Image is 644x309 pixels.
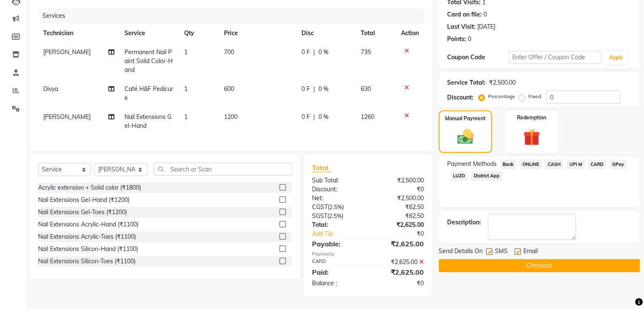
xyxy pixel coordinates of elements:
[447,78,486,87] div: Service Total:
[318,85,329,94] span: 0 %
[306,267,368,277] div: Paid:
[368,267,430,277] div: ₹2,625.00
[447,218,481,227] div: Description:
[224,48,234,56] span: 700
[489,78,516,87] div: ₹2,500.00
[447,160,497,168] span: Payment Methods
[306,221,368,229] div: Total:
[471,171,502,181] span: District App
[306,212,368,221] div: ( )
[368,239,430,249] div: ₹2,625.00
[43,48,91,56] span: [PERSON_NAME]
[567,160,585,169] span: UPI M
[306,185,368,194] div: Discount:
[313,113,315,121] span: |
[610,160,627,169] span: GPay
[38,232,136,241] div: Nail Extensions Acrylic-Toes (₹1100)
[396,24,424,43] th: Action
[368,185,430,194] div: ₹0
[313,85,315,94] span: |
[296,24,356,43] th: Disc
[39,8,430,24] div: Services
[38,208,127,217] div: Nail Extensions Gel-Toes (₹1200)
[523,247,538,257] span: Email
[43,113,91,121] span: [PERSON_NAME]
[124,85,173,102] span: Café H&F Pedicure
[306,203,368,212] div: ( )
[38,257,135,266] div: Nail Extensions Silicon-Toes (₹1100)
[368,258,430,267] div: ₹2,625.00
[179,24,219,43] th: Qty
[368,212,430,221] div: ₹62.50
[306,239,368,249] div: Payable:
[368,203,430,212] div: ₹62.50
[219,24,296,43] th: Price
[439,247,483,257] span: Send Details On
[447,53,509,62] div: Coupon Code
[447,35,466,44] div: Points:
[124,113,171,130] span: Nail Extensions Gel-Hand
[38,24,119,43] th: Technician
[306,279,368,288] div: Balance :
[518,127,545,148] img: _gift.svg
[306,258,368,267] div: CARD
[318,48,329,57] span: 0 %
[301,85,310,94] span: 0 F
[447,22,475,31] div: Last Visit:
[368,176,430,185] div: ₹2,500.00
[43,85,58,93] span: Divya
[452,127,478,146] img: _cash.svg
[38,245,138,254] div: Nail Extensions Silicon-Hand (₹1100)
[184,113,188,121] span: 1
[306,229,378,238] a: Add Tip
[312,251,424,258] div: Payments
[520,160,542,169] span: ONLINE
[124,48,173,74] span: Permanent Nail Paint Solid Color-Hand
[368,279,430,288] div: ₹0
[451,171,468,181] span: LUZO
[361,113,374,121] span: 1260
[447,10,482,19] div: Card on file:
[356,24,396,43] th: Total
[509,51,601,64] input: Enter Offer / Coupon Code
[38,196,130,204] div: Nail Extensions Gel-Hand (₹1200)
[306,176,368,185] div: Sub Total:
[368,221,430,229] div: ₹2,625.00
[184,85,188,93] span: 1
[154,163,292,176] input: Search or Scan
[361,85,371,93] span: 630
[306,194,368,203] div: Net:
[312,212,327,220] span: SGST
[312,163,332,172] span: Total
[38,183,141,192] div: Acrylic extension + Solid color (₹1800)
[495,247,508,257] span: SMS
[378,229,430,238] div: ₹0
[224,113,238,121] span: 1200
[38,220,138,229] div: Nail Extensions Acrylic-Hand (₹1100)
[447,93,473,102] div: Discount:
[361,48,371,56] span: 735
[301,113,310,121] span: 0 F
[588,160,606,169] span: CARD
[119,24,179,43] th: Service
[468,35,471,44] div: 0
[329,212,342,219] span: 2.5%
[184,48,188,56] span: 1
[368,194,430,203] div: ₹2,500.00
[445,115,486,122] label: Manual Payment
[477,22,495,31] div: [DATE]
[528,93,541,100] label: Fixed
[488,93,515,100] label: Percentage
[329,204,342,210] span: 2.5%
[224,85,234,93] span: 600
[500,160,517,169] span: Bank
[439,259,640,272] button: Checkout
[484,10,487,19] div: 0
[318,113,329,121] span: 0 %
[517,114,546,121] label: Redemption
[545,160,563,169] span: CASH
[604,51,628,64] button: Apply
[301,48,310,57] span: 0 F
[312,203,328,211] span: CGST
[313,48,315,57] span: |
